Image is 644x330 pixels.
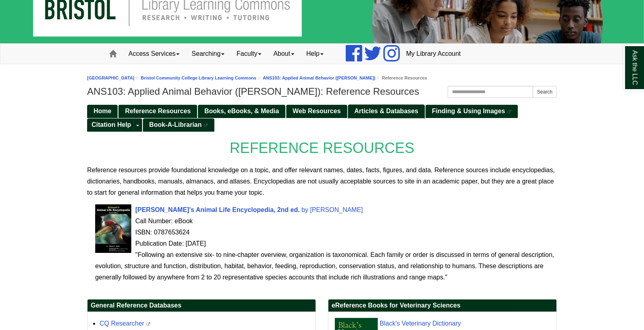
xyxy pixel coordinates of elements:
i: This link opens in a new window [204,124,208,127]
a: Book-A-Librarian [143,118,215,132]
a: [GEOGRAPHIC_DATA] [87,75,135,80]
li: Reference Resources [375,74,427,82]
span: by [302,206,308,213]
a: Articles & Databases [348,105,425,118]
span: Articles & Databases [355,108,418,114]
span: Reference Resources [125,108,191,114]
p: Reference resources provide foundational knowledge on a topic, and offer relevant names, dates, f... [87,165,557,198]
span: Finding & Using Images [432,108,505,114]
a: Finding & Using Images [426,105,518,118]
a: Web Resources [286,105,347,118]
a: Reference Resources [118,105,197,118]
div: Publication Date: [DATE] [95,238,557,249]
a: My Library Account [400,44,467,64]
span: Books, eBooks, & Media [204,108,279,114]
i: This link opens in a new window [146,322,151,326]
button: Search [533,86,557,98]
span: [PERSON_NAME] [310,206,363,213]
a: CQ Researcher [100,320,144,327]
div: Call Number: eBook [95,216,557,227]
div: Guide Pages [87,104,557,131]
nav: breadcrumb [87,74,557,82]
a: ANS103: Applied Animal Behavior ([PERSON_NAME]) [263,75,375,80]
a: Help [300,44,330,64]
span: Home [94,108,111,114]
a: Home [87,105,118,118]
a: Bristol Community College Library Learning Commons [141,75,257,80]
a: Black's Veterinary Dictionary [380,320,461,327]
a: Searching [185,44,230,64]
a: Access Services [122,44,185,64]
a: Books, eBooks, & Media [198,105,285,118]
a: [PERSON_NAME]'s Animal Life Encyclopedia, 2nd ed. by [PERSON_NAME] [135,206,363,213]
div: "Following an extensive six- to nine-chapter overview, organization is taxonomical. Each family o... [95,249,557,283]
i: This link opens in a new window [507,110,512,114]
span: Citation Help [92,121,131,128]
span: REFERENCE RESOURCES [230,140,414,156]
div: ISBN: 0787653624 [95,227,557,238]
h1: ANS103: Applied Animal Behavior ([PERSON_NAME]): Reference Resources [87,86,557,97]
a: About [267,44,300,64]
a: Faculty [230,44,267,64]
a: Citation Help [87,118,134,132]
span: Web Resources [293,108,341,114]
h2: eReference Books for Veterinary Sciences [328,299,556,312]
h2: General Reference Databases [88,299,316,312]
span: [PERSON_NAME]'s Animal Life Encyclopedia, 2nd ed. [135,206,300,213]
span: Book-A-Librarian [149,121,202,128]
